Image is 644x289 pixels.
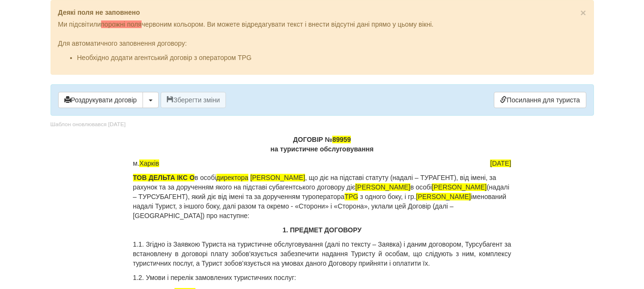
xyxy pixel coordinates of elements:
[58,29,586,62] div: Для автоматичного заповнення договору:
[432,183,487,191] span: [PERSON_NAME]
[355,183,410,191] span: [PERSON_NAME]
[58,92,143,108] button: Роздрукувати договір
[580,7,586,18] span: ×
[77,53,586,62] li: Необхідно додати агентський договір з оператором TPG
[133,193,506,219] span: іменований надалі Турист, з іншого боку, далі разом та окремо - «Сторони» і «Сторона», уклали цей...
[58,20,586,29] p: Ми підсвітили червоним кольором. Ви можете відредагувати текст і внести відсутні дані прямо у цьо...
[101,20,142,28] span: порожні поля
[133,273,511,282] p: 1.2. Умови і перелік замовлених туристичних послуг:
[194,174,216,181] span: в особі
[216,174,248,181] span: директора
[332,136,351,143] span: 89959
[360,193,416,200] span: з одного боку, і гр.
[410,183,432,191] span: в особі
[133,225,511,235] p: 1. ПРЕДМЕТ ДОГОВОРУ
[133,174,195,181] span: ТОВ ДЕЛЬТА ІКС О
[139,159,159,167] span: Харків
[250,174,305,181] span: [PERSON_NAME]
[416,193,471,200] span: [PERSON_NAME]
[133,174,496,191] span: , що діє на підставі статуту (надалі – ТУРАГЕНТ), від імені, за рахунок та за дорученням якого на...
[58,8,586,17] p: Деякі поля не заповнено
[345,193,358,200] span: TPG
[580,8,586,18] button: Close
[133,135,511,154] p: ДОГОВІР № на туристичне обслуговування
[51,120,126,129] div: Шаблон оновлювався [DATE]
[133,159,159,168] span: м.
[161,92,226,108] button: Зберегти зміни
[490,159,511,167] span: [DATE]
[494,92,586,108] a: Посилання для туриста
[133,239,511,268] p: 1.1. Згідно із Заявкою Туриста на туристичне обслуговування (далі по тексту – Заявка) і даним дог...
[188,193,345,200] span: , який діє від імені та за дорученням туроператора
